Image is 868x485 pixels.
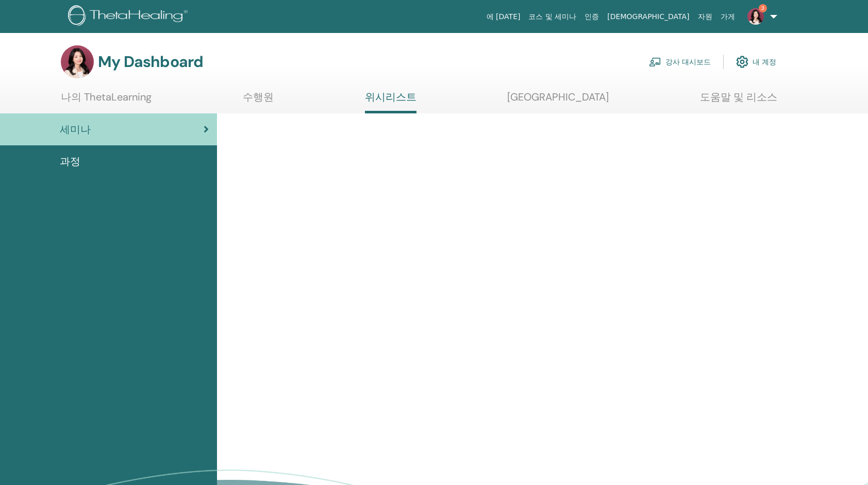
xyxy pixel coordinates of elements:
[68,5,191,28] img: logo.png
[61,45,94,78] img: default.jpg
[365,91,416,113] a: 위시리스트
[694,7,716,26] a: 자원
[747,8,764,25] img: default.jpg
[716,7,739,26] a: 가게
[700,91,777,111] a: 도움말 및 리소스
[60,154,80,169] span: 과정
[736,51,776,73] a: 내 계정
[524,7,580,26] a: 코스 및 세미나
[243,91,274,111] a: 수행원
[759,4,767,12] span: 3
[507,91,609,111] a: [GEOGRAPHIC_DATA]
[736,53,748,71] img: cog.svg
[60,122,91,137] span: 세미나
[580,7,603,26] a: 인증
[98,53,203,71] h3: My Dashboard
[603,7,693,26] a: [DEMOGRAPHIC_DATA]
[482,7,525,26] a: 에 [DATE]
[61,91,152,111] a: 나의 ThetaLearning
[649,57,661,66] img: chalkboard-teacher.svg
[649,51,711,73] a: 강사 대시보드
